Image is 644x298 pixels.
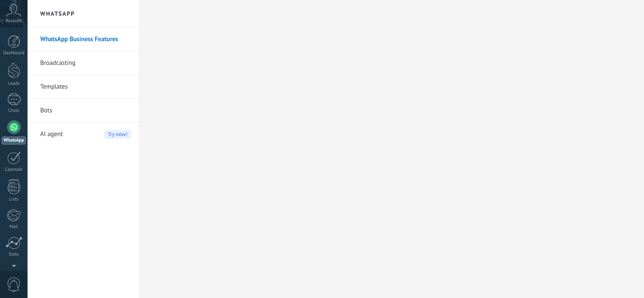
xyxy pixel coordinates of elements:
[28,28,139,51] li: WhatsApp Business Features
[40,99,131,123] a: Bots
[28,123,139,146] li: AI agent
[2,252,26,257] div: Stats
[2,136,26,145] div: WhatsApp
[6,18,22,24] span: Account
[2,81,26,86] div: Leads
[40,28,131,51] a: WhatsApp Business Features
[28,75,139,99] li: Templates
[2,108,26,114] div: Chats
[40,51,131,75] a: Broadcasting
[2,50,26,56] div: Dashboard
[28,51,139,75] li: Broadcasting
[104,130,131,139] span: Try now!
[2,197,26,202] div: Lists
[2,224,26,230] div: Mail
[40,75,131,99] a: Templates
[40,123,63,146] span: AI agent
[40,123,131,146] a: AI agentTry now!
[2,167,26,173] div: Calendar
[28,99,139,123] li: Bots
